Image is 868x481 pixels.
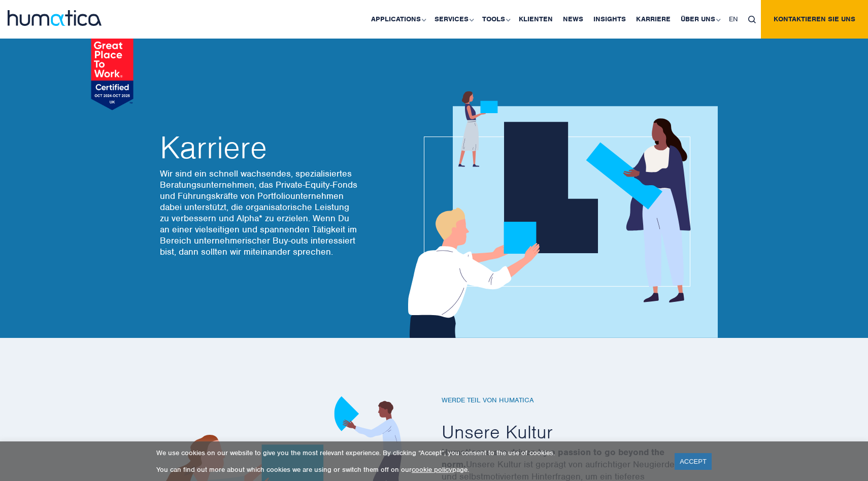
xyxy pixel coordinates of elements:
h2: Unsere Kultur [442,420,716,443]
p: Wir sind ein schnell wachsendes, spezialisiertes Beratungsunternehmen, das Private-Equity-Fonds u... [160,168,358,257]
a: cookie policy [412,465,452,474]
img: about_banner1 [398,91,718,338]
h6: Werde Teil von Humatica [442,396,716,405]
h2: Karriere [160,132,358,163]
img: search_icon [748,16,756,23]
span: EN [729,15,738,23]
p: We use cookies on our website to give you the most relevant experience. By clicking “Accept”, you... [156,449,662,457]
img: logo [8,10,102,26]
a: ACCEPT [675,453,712,470]
p: You can find out more about which cookies we are using or switch them off on our page. [156,465,662,474]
